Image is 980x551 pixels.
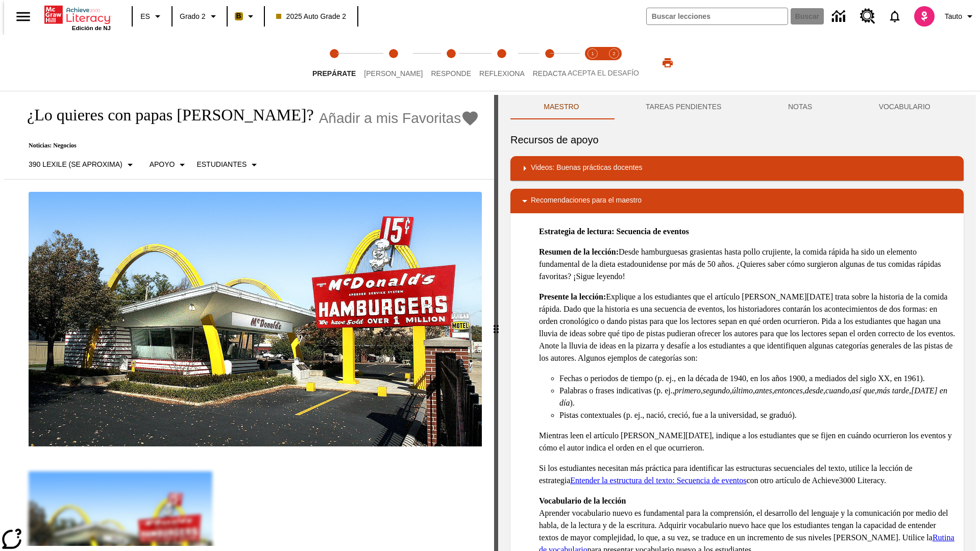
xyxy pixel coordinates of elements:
button: Boost El color de la clase es anaranjado claro. Cambiar el color de la clase. [231,7,261,26]
li: Palabras o frases indicativas (p. ej., , , , , , , , , , ). [559,385,955,409]
p: Estudiantes [197,159,247,170]
button: Redacta step 5 of 5 [525,35,575,91]
span: Redacta [533,69,567,78]
em: cuando [825,386,849,395]
a: Notificaciones [881,3,908,30]
button: Acepta el desafío contesta step 2 of 2 [599,35,629,91]
div: Recomendaciones para el maestro [510,189,964,213]
div: activity [498,95,976,551]
em: entonces [774,386,803,395]
p: Apoyo [150,159,175,170]
span: 2025 Auto Grade 2 [276,11,347,22]
h1: ¿Lo quieres con papas [PERSON_NAME]? [16,106,314,124]
img: avatar image [914,6,935,27]
button: Lenguaje: ES, Selecciona un idioma [136,7,168,26]
span: B [236,10,241,22]
button: Prepárate step 1 of 5 [304,35,364,91]
button: Seleccione Lexile, 390 Lexile (Se aproxima) [24,156,140,174]
text: 2 [612,51,615,56]
strong: Estrategia de lectura: Secuencia de eventos [539,227,689,236]
button: Acepta el desafío lee step 1 of 2 [578,35,607,91]
strong: Vocabulario de la lección [539,496,626,505]
button: Maestro [510,95,612,119]
span: Tauto [945,11,962,22]
div: Instructional Panel Tabs [510,95,964,119]
p: 390 Lexile (Se aproxima) [29,159,122,170]
span: Reflexiona [479,69,525,78]
p: Noticias: Negocios [16,142,479,149]
a: Entender la estructura del texto: Secuencia de eventos [570,476,746,485]
em: antes [755,386,772,395]
em: así que [851,386,875,395]
button: Lee step 2 of 5 [356,35,431,91]
p: Videos: Buenas prácticas docentes [531,162,642,174]
button: Reflexiona step 4 of 5 [471,35,533,91]
strong: Presente la lección: [539,292,606,301]
span: ES [140,11,150,22]
button: Seleccionar estudiante [192,156,264,174]
button: Añadir a mis Favoritas - ¿Lo quieres con papas fritas? [319,109,480,127]
li: Pistas contextuales (p. ej., nació, creció, fue a la universidad, se graduó). [559,409,955,421]
a: Centro de información [826,3,854,31]
strong: Resumen de la lección: [539,247,619,256]
span: [PERSON_NAME] [364,69,423,78]
p: Recomendaciones para el maestro [531,195,642,207]
button: Perfil/Configuración [941,7,980,26]
em: segundo [703,386,730,395]
button: Tipo de apoyo, Apoyo [145,156,193,174]
h6: Recursos de apoyo [510,132,964,148]
em: desde [805,386,823,395]
button: Imprimir [651,54,684,72]
span: ACEPTA EL DESAFÍO [568,69,639,77]
p: Desde hamburguesas grasientas hasta pollo crujiente, la comida rápida ha sido un elemento fundame... [539,246,955,283]
text: 1 [591,51,594,56]
span: Prepárate [312,69,356,78]
p: Explique a los estudiantes que el artículo [PERSON_NAME][DATE] trata sobre la historia de la comi... [539,291,955,364]
input: Buscar campo [647,8,788,24]
em: último [732,386,753,395]
span: Añadir a mis Favoritas [319,110,461,127]
div: Videos: Buenas prácticas docentes [510,156,964,181]
em: más tarde [877,386,909,395]
p: Mientras leen el artículo [PERSON_NAME][DATE], indique a los estudiantes que se fijen en cuándo o... [539,430,955,454]
p: Si los estudiantes necesitan más práctica para identificar las estructuras secuenciales del texto... [539,462,955,487]
button: Grado: Grado 2, Elige un grado [176,7,224,26]
button: Responde step 3 of 5 [423,35,479,91]
div: Portada [44,4,111,31]
button: NOTAS [755,95,846,119]
button: VOCABULARIO [845,95,964,119]
span: Grado 2 [180,11,206,22]
img: Uno de los primeros locales de McDonald's, con el icónico letrero rojo y los arcos amarillos. [29,192,482,447]
button: TAREAS PENDIENTES [612,95,755,119]
a: Centro de recursos, Se abrirá en una pestaña nueva. [854,3,881,30]
button: Escoja un nuevo avatar [908,3,941,30]
em: primero [675,386,701,395]
div: Pulsa la tecla de intro o la barra espaciadora y luego presiona las flechas de derecha e izquierd... [494,95,498,551]
li: Fechas o periodos de tiempo (p. ej., en la década de 1940, en los años 1900, a mediados del siglo... [559,372,955,385]
span: Edición de NJ [72,25,111,31]
div: reading [4,95,494,546]
button: Abrir el menú lateral [8,2,38,32]
span: Responde [431,69,471,78]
